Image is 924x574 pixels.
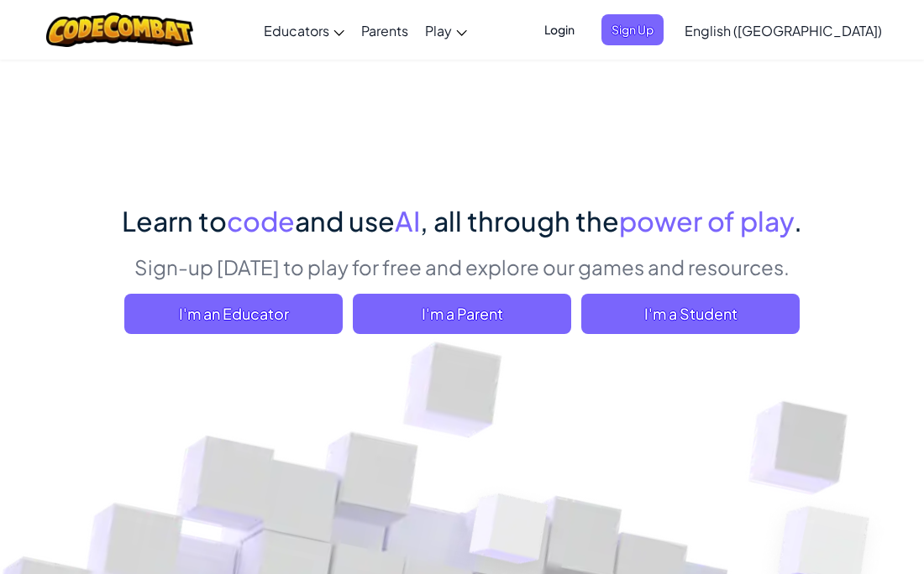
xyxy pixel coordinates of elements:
[534,14,585,45] button: Login
[295,204,395,237] span: and use
[227,204,295,237] span: code
[417,8,475,53] a: Play
[122,253,802,281] p: Sign-up [DATE] to play for free and explore our games and resources.
[353,8,417,53] a: Parents
[353,294,571,334] a: I'm a Parent
[395,204,420,237] span: AI
[619,204,794,237] span: power of play
[124,294,343,334] a: I'm an Educator
[581,294,800,334] button: I'm a Student
[601,14,664,45] button: Sign Up
[255,8,353,53] a: Educators
[46,13,193,47] img: CodeCombat logo
[264,22,329,39] span: Educators
[676,8,890,53] a: English ([GEOGRAPHIC_DATA])
[685,22,882,39] span: English ([GEOGRAPHIC_DATA])
[122,204,227,237] span: Learn to
[425,22,452,39] span: Play
[794,204,802,237] span: .
[420,204,619,237] span: , all through the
